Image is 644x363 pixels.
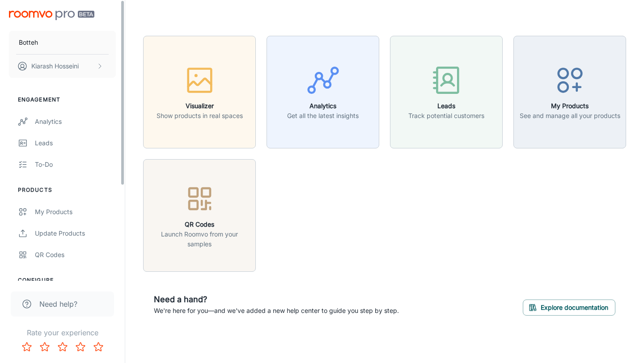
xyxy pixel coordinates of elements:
[36,338,54,356] button: Rate 2 star
[154,293,399,306] h6: Need a hand?
[143,36,256,148] button: VisualizerShow products in real spaces
[39,299,77,309] span: Need help?
[143,159,256,272] button: QR CodesLaunch Roomvo from your samples
[54,338,72,356] button: Rate 3 star
[267,87,379,96] a: AnalyticsGet all the latest insights
[35,117,116,127] div: Analytics
[9,31,116,54] button: Botteh
[287,101,359,111] h6: Analytics
[89,338,107,356] button: Rate 5 star
[157,101,243,111] h6: Visualizer
[408,111,484,121] p: Track potential customers
[154,306,399,316] p: We're here for you—and we've added a new help center to guide you step by step.
[31,61,79,71] p: Kiarash Hosseini
[7,327,118,338] p: Rate your experience
[9,55,116,78] button: Kiarash Hosseini
[520,111,620,121] p: See and manage all your products
[35,160,116,169] div: To-do
[287,111,359,121] p: Get all the latest insights
[513,36,626,148] button: My ProductsSee and manage all your products
[523,302,615,311] a: Explore documentation
[19,38,38,47] p: Botteh
[408,101,484,111] h6: Leads
[149,229,250,249] p: Launch Roomvo from your samples
[523,300,615,316] button: Explore documentation
[9,11,94,20] img: Roomvo PRO Beta
[35,250,116,260] div: QR Codes
[18,338,36,356] button: Rate 1 star
[149,219,250,229] h6: QR Codes
[520,101,620,111] h6: My Products
[35,138,116,148] div: Leads
[72,338,89,356] button: Rate 4 star
[35,207,116,217] div: My Products
[157,111,243,121] p: Show products in real spaces
[143,210,256,219] a: QR CodesLaunch Roomvo from your samples
[35,228,116,238] div: Update Products
[513,87,626,96] a: My ProductsSee and manage all your products
[267,36,379,148] button: AnalyticsGet all the latest insights
[390,36,503,148] button: LeadsTrack potential customers
[390,87,503,96] a: LeadsTrack potential customers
